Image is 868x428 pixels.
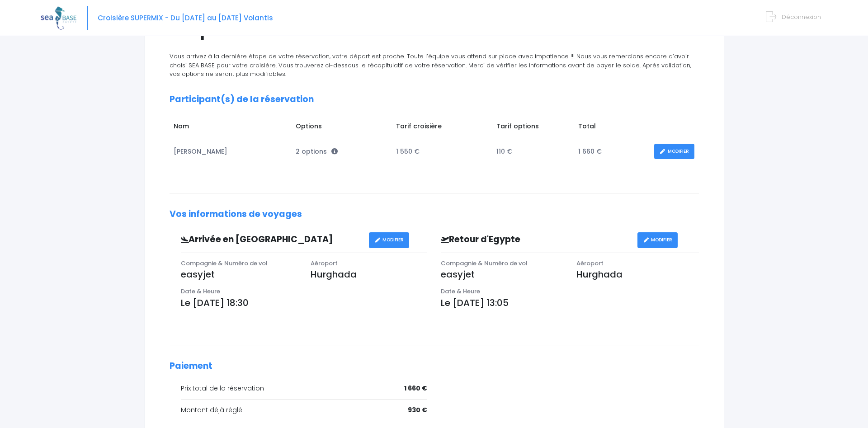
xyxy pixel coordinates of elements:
[404,384,427,393] span: 1 660 €
[170,94,699,105] h2: Participant(s) de la réservation
[576,268,698,281] p: Hurghada
[181,287,220,296] span: Date & Heure
[434,235,637,245] h3: Retour d'Egypte
[782,13,821,21] span: Déconnexion
[441,287,480,296] span: Date & Heure
[369,232,409,248] a: MODIFIER
[292,117,392,139] td: Options
[181,384,428,393] div: Prix total de la réservation
[492,117,574,139] td: Tarif options
[296,147,338,156] span: 2 options
[311,268,427,281] p: Hurghada
[170,139,292,164] td: [PERSON_NAME]
[170,52,691,78] span: Vous arrivez à la dernière étape de votre réservation, votre départ est proche. Toute l’équipe vo...
[181,268,297,281] p: easyjet
[574,117,650,139] td: Total
[441,259,528,268] span: Compagnie & Numéro de vol
[408,405,427,415] span: 930 €
[654,144,694,160] a: MODIFIER
[392,117,492,139] td: Tarif croisière
[170,209,699,220] h2: Vos informations de voyages
[392,139,492,164] td: 1 550 €
[163,22,706,39] h1: Récapitulatif de votre réservation
[170,117,292,139] td: Nom
[174,235,369,245] h3: Arrivée en [GEOGRAPHIC_DATA]
[181,405,428,415] div: Montant déjà réglé
[181,259,268,268] span: Compagnie & Numéro de vol
[311,259,338,268] span: Aéroport
[170,361,699,372] h2: Paiement
[574,139,650,164] td: 1 660 €
[492,139,574,164] td: 110 €
[576,259,604,268] span: Aéroport
[441,296,699,310] p: Le [DATE] 13:05
[181,296,428,310] p: Le [DATE] 18:30
[441,268,563,281] p: easyjet
[637,232,678,248] a: MODIFIER
[98,13,273,23] span: Croisière SUPERMIX - Du [DATE] au [DATE] Volantis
